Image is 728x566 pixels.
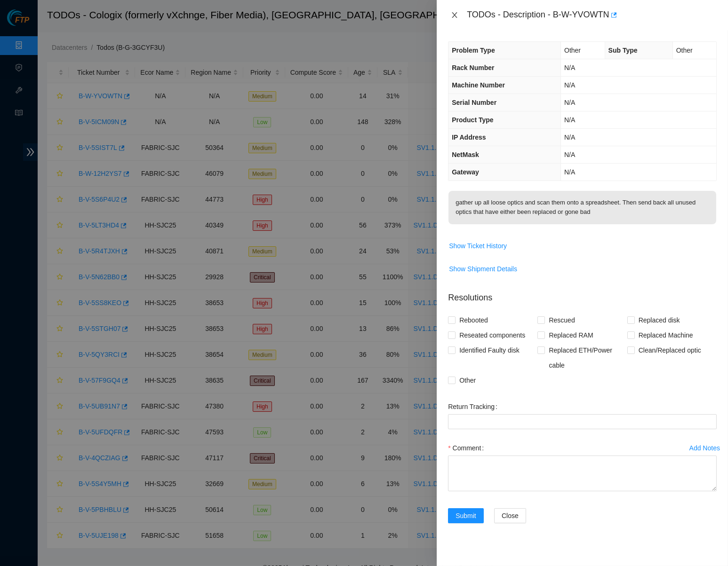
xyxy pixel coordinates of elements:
[448,508,484,523] button: Submit
[448,440,488,456] label: Comment
[564,64,575,71] span: N/A
[448,414,717,429] input: Return Tracking
[456,511,476,521] span: Submit
[545,343,627,373] span: Replaced ETH/Power cable
[456,313,492,328] span: Rebooted
[635,328,697,343] span: Replaced Machine
[564,81,575,89] span: N/A
[451,11,458,19] span: close
[448,11,461,20] button: Close
[502,511,519,521] span: Close
[452,134,486,141] span: IP Address
[448,284,717,304] p: Resolutions
[608,47,638,54] span: Sub Type
[448,191,716,224] p: gather up all loose optics and scan them onto a spreadsheet. Then send back all unused optics tha...
[448,399,501,414] label: Return Tracking
[452,151,479,158] span: NetMask
[448,456,717,491] textarea: Comment
[564,134,575,141] span: N/A
[452,99,496,106] span: Serial Number
[456,328,529,343] span: Reseated components
[452,47,495,54] span: Problem Type
[448,261,518,276] button: Show Shipment Details
[564,47,581,54] span: Other
[689,440,720,456] button: Add Notes
[456,373,480,388] span: Other
[452,64,494,71] span: Rack Number
[494,508,526,523] button: Close
[452,81,505,89] span: Machine Number
[449,241,507,251] span: Show Ticket History
[564,151,575,158] span: N/A
[452,168,479,176] span: Gateway
[467,8,717,23] div: TODOs - Description - B-W-YVOWTN
[635,313,684,328] span: Replaced disk
[449,264,517,274] span: Show Shipment Details
[452,116,493,124] span: Product Type
[564,116,575,124] span: N/A
[545,313,578,328] span: Rescued
[689,445,720,451] div: Add Notes
[564,99,575,106] span: N/A
[564,168,575,176] span: N/A
[676,47,693,54] span: Other
[448,238,507,253] button: Show Ticket History
[456,343,523,358] span: Identified Faulty disk
[545,328,597,343] span: Replaced RAM
[635,343,705,358] span: Clean/Replaced optic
